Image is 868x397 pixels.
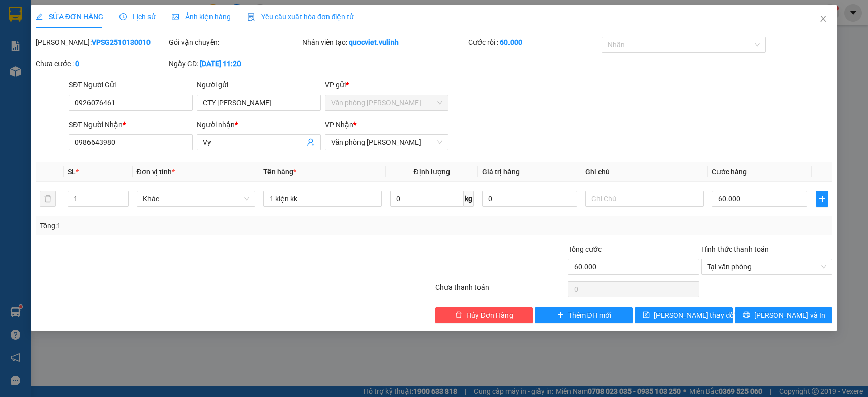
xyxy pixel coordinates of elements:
b: [DATE] 11:20 [200,59,241,68]
span: Giá trị hàng [482,168,520,176]
button: plus [816,191,828,207]
span: picture [172,13,179,20]
span: Cước hàng [712,168,747,176]
span: Yêu cầu xuất hóa đơn điện tử [247,13,354,21]
span: SỬA ĐƠN HÀNG [36,13,103,21]
b: 0 [75,59,79,68]
span: delete [455,311,462,319]
span: edit [36,13,43,20]
div: Cước rồi : [468,37,600,48]
input: Ghi Chú [585,191,704,207]
button: plusThêm ĐH mới [535,307,633,323]
button: printer[PERSON_NAME] và In [735,307,832,323]
button: Close [809,5,837,34]
span: save [643,311,650,319]
th: Ghi chú [581,162,708,182]
div: SĐT Người Gửi [69,79,193,90]
span: [PERSON_NAME] và In [754,310,825,321]
b: quocviet.vulinh [349,38,399,46]
span: Văn phòng Vũ Linh [331,135,443,150]
span: printer [743,311,750,319]
span: Khác [143,191,249,206]
div: Chưa cước : [36,58,167,69]
b: 60.000 [500,38,522,46]
input: VD: Bàn, Ghế [263,191,382,207]
span: Tên hàng [263,168,296,176]
span: Đơn vị tính [137,168,175,176]
div: Người gửi [197,79,321,90]
span: Lịch sử [119,13,156,21]
button: delete [40,191,56,207]
div: Người nhận [197,119,321,130]
div: Chưa thanh toán [434,282,567,299]
div: Ngày GD: [169,58,300,69]
span: close [819,15,827,23]
div: Nhân viên tạo: [302,37,466,48]
span: plus [557,311,564,319]
span: Ảnh kiện hàng [172,13,231,21]
span: kg [464,191,474,207]
span: SL [68,168,76,176]
span: user-add [307,138,315,146]
button: save[PERSON_NAME] thay đổi [635,307,732,323]
label: Hình thức thanh toán [701,245,769,253]
span: Thêm ĐH mới [568,310,611,321]
span: Tổng cước [568,245,602,253]
div: SĐT Người Nhận [69,119,193,130]
span: Văn phòng Cao Thắng [331,95,443,110]
span: Định lượng [414,168,450,176]
div: [PERSON_NAME]: [36,37,167,48]
span: Hủy Đơn Hàng [466,310,513,321]
span: plus [816,195,828,203]
img: icon [247,13,255,21]
span: VP Nhận [325,120,353,129]
span: clock-circle [119,13,127,20]
b: VPSG2510130010 [92,38,151,46]
div: Gói vận chuyển: [169,37,300,48]
div: Tổng: 1 [40,220,336,231]
span: [PERSON_NAME] thay đổi [654,310,735,321]
span: Tại văn phòng [707,259,826,274]
div: VP gửi [325,79,449,90]
button: deleteHủy Đơn Hàng [435,307,533,323]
